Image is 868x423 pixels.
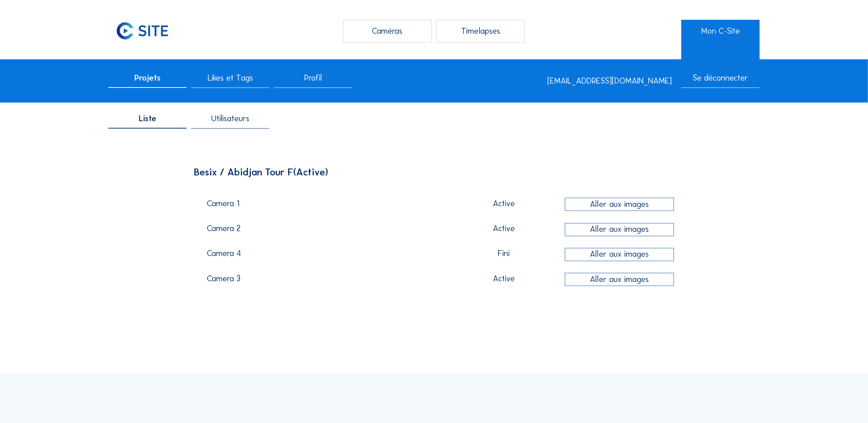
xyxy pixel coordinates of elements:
[436,20,525,42] div: Timelapses
[547,77,672,85] div: [EMAIL_ADDRESS][DOMAIN_NAME]
[681,20,759,42] a: Mon C-Site
[134,74,161,82] span: Projets
[207,225,443,237] div: Camera 2
[447,249,560,258] div: Fini
[681,74,759,88] div: Se déconnecter
[447,225,560,233] div: Active
[194,167,674,177] div: Besix / Abidjan Tour F
[343,20,432,42] div: Caméras
[211,115,249,123] span: Utilisateurs
[565,273,674,286] div: Aller aux images
[108,20,186,42] a: C-SITE Logo
[565,248,674,261] div: Aller aux images
[304,74,322,82] span: Profil
[447,275,560,283] div: Active
[207,275,443,287] div: Camera 3
[139,115,156,123] span: Liste
[565,198,674,211] div: Aller aux images
[108,20,176,42] img: C-SITE Logo
[447,200,560,208] div: Active
[207,200,443,212] div: Camera 1
[565,223,674,236] div: Aller aux images
[207,249,443,262] div: Camera 4
[208,74,253,82] span: Likes et Tags
[293,166,328,178] span: (Active)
